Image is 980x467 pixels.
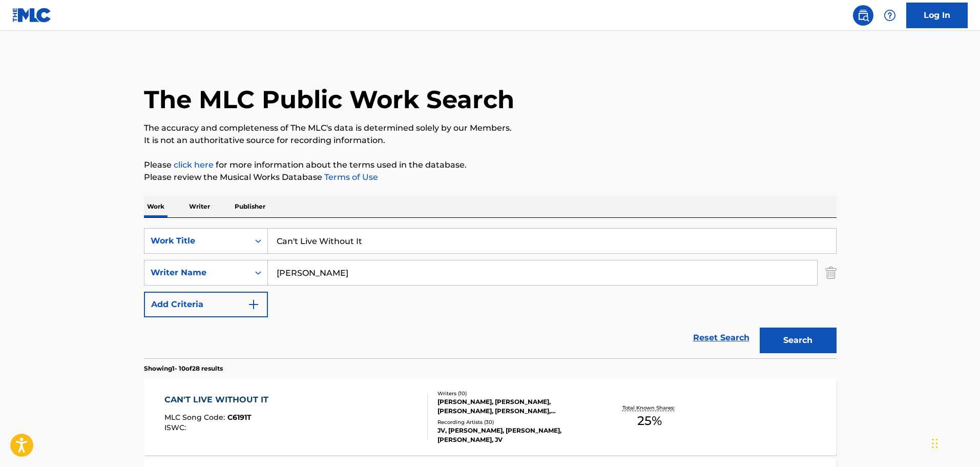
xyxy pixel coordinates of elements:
p: Please for more information about the terms used in the database. [144,159,837,171]
span: C6191T [227,413,252,422]
p: Work [144,196,168,217]
div: Drag [932,428,938,459]
div: Writers ( 10 ) [437,390,592,397]
p: Writer [186,196,213,217]
img: help [884,9,896,22]
button: Add Criteria [144,292,268,317]
p: Showing 1 - 10 of 28 results [144,364,223,373]
span: 25 % [637,412,662,430]
a: Reset Search [688,327,755,349]
img: MLC Logo [12,8,52,23]
h1: The MLC Public Work Search [144,84,514,115]
p: Publisher [232,196,268,217]
img: Delete Criterion [825,260,837,286]
form: Search Form [144,228,837,358]
span: ISWC : [164,423,189,432]
p: The accuracy and completeness of The MLC's data is determined solely by our Members. [144,122,837,134]
div: [PERSON_NAME], [PERSON_NAME], [PERSON_NAME], [PERSON_NAME], [PERSON_NAME], [PERSON_NAME], [PERSON... [437,397,592,416]
div: JV, [PERSON_NAME], [PERSON_NAME], [PERSON_NAME], JV [437,426,592,444]
p: It is not an authoritative source for recording information. [144,134,837,147]
div: Help [880,5,900,26]
span: MLC Song Code : [164,413,227,422]
a: Terms of Use [322,172,378,182]
a: click here [174,160,214,170]
div: CAN'T LIVE WITHOUT IT [164,394,274,406]
a: CAN'T LIVE WITHOUT ITMLC Song Code:C6191TISWC:Writers (10)[PERSON_NAME], [PERSON_NAME], [PERSON_N... [144,378,837,455]
img: search [857,9,869,22]
a: Log In [906,3,968,28]
button: Search [760,328,837,353]
p: Please review the Musical Works Database [144,171,837,184]
div: Writer Name [151,267,243,279]
a: Public Search [853,5,873,26]
div: Recording Artists ( 30 ) [437,418,592,426]
img: 9d2ae6d4665cec9f34b9.svg [247,298,260,311]
iframe: Chat Widget [929,418,980,467]
div: Work Title [151,235,243,247]
p: Total Known Shares: [622,404,677,412]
